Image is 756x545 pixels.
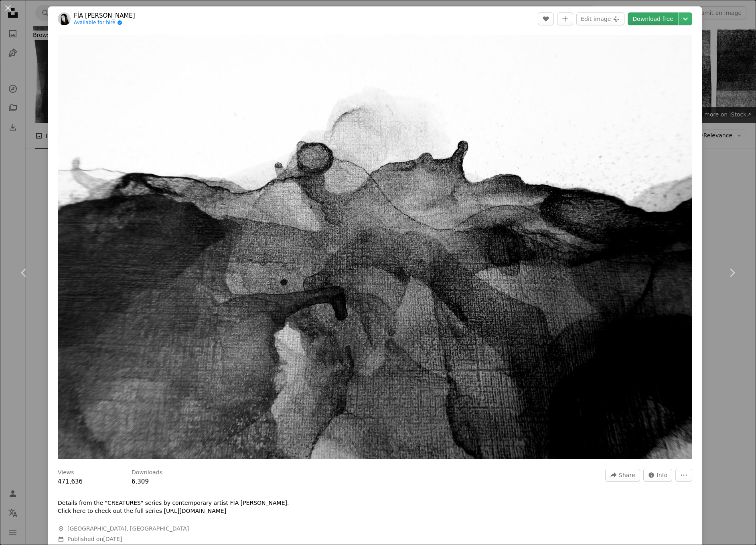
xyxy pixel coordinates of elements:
button: More Actions [675,469,692,482]
button: Edit image [576,12,624,25]
button: Stats about this image [643,469,673,482]
button: Choose download size [679,12,692,25]
span: Published on [67,536,122,542]
span: Info [657,469,668,481]
span: 471,636 [58,478,83,485]
a: FÍA [PERSON_NAME] [74,12,135,20]
span: Share [619,469,635,481]
button: Add to Collection [557,12,573,25]
span: 6,309 [132,478,149,485]
a: Next [708,234,756,311]
a: Download free [628,12,678,25]
img: Go to FÍA YANG's profile [58,12,71,25]
h3: Views [58,469,74,477]
span: [GEOGRAPHIC_DATA], [GEOGRAPHIC_DATA] [67,525,189,533]
button: Zoom in on this image [58,35,692,459]
p: Details from the "CREATURES" series by contemporary artist FÍA [PERSON_NAME]. Click here to check... [58,499,298,515]
img: a black and white photo of a cow [58,35,692,459]
button: Share this image [605,469,640,482]
time: January 15, 2022 at 4:27:02 PM CST [103,536,122,542]
button: Like [538,12,554,25]
a: Available for hire [74,20,135,26]
h3: Downloads [132,469,162,477]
